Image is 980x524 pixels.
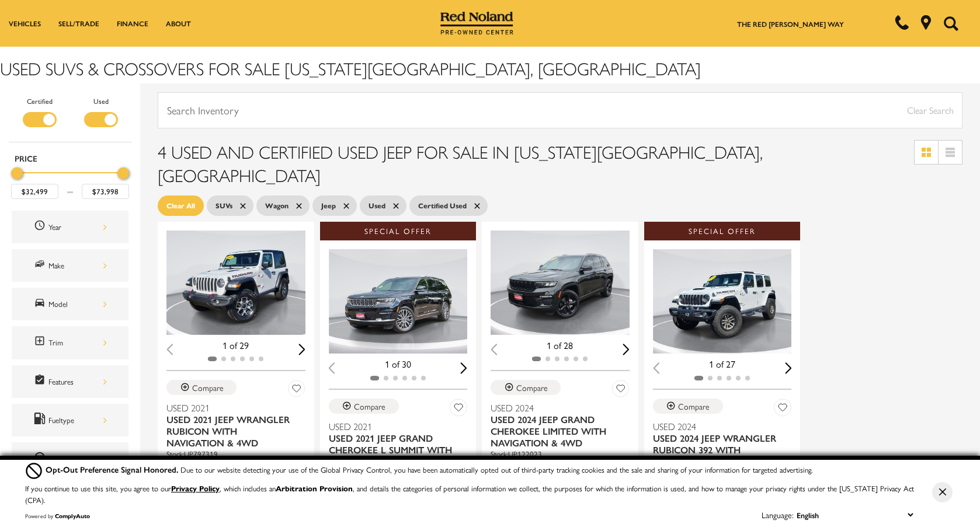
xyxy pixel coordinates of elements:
[932,482,953,502] button: Close Button
[48,221,107,233] div: Year
[34,335,48,350] span: Trim
[354,401,385,411] div: Compare
[34,219,48,235] span: Year
[762,511,794,519] div: Language:
[27,95,53,107] label: Certified
[158,139,763,187] span: 4 Used and Certified Used Jeep for Sale in [US_STATE][GEOGRAPHIC_DATA], [GEOGRAPHIC_DATA]
[34,413,48,428] span: Fueltype
[653,358,792,371] div: 1 of 27
[48,414,107,427] div: Fueltype
[166,230,305,335] div: 1 / 2
[288,380,305,401] button: Save Vehicle
[48,375,107,388] div: Features
[48,336,107,349] div: Trim
[491,414,621,449] span: Used 2024 Jeep Grand Cherokee Limited With Navigation & 4WD
[216,198,232,213] span: SUVs
[491,230,630,335] div: 1 / 2
[166,449,305,459] div: Stock : UP797319
[329,432,459,467] span: Used 2021 Jeep Grand Cherokee L Summit With Navigation & 4WD
[653,399,723,414] button: Compare Vehicle
[93,95,109,107] label: Used
[82,184,129,199] input: Maximum
[166,402,297,414] span: Used 2021
[737,19,844,29] a: The Red [PERSON_NAME] Way
[46,463,812,476] div: Due to our website detecting your use of the Global Privacy Control, you have been automatically ...
[298,344,305,355] div: Next slide
[321,198,336,213] span: Jeep
[25,512,90,519] div: Powered by
[491,449,630,459] div: Stock : UP122023
[491,402,621,414] span: Used 2024
[276,483,353,494] strong: Arbitration Provision
[34,451,48,466] span: Transmission
[329,249,468,354] img: 2021 Jeep Grand Cherokee L Summit 1
[192,382,224,393] div: Compare
[491,339,630,352] div: 1 of 28
[48,298,107,310] div: Model
[166,414,297,449] span: Used 2021 Jeep Wrangler Rubicon With Navigation & 4WD
[166,339,305,352] div: 1 of 29
[11,163,129,199] div: Price
[12,211,128,243] div: YearYear
[12,365,128,398] div: FeaturesFeatures
[939,1,962,46] button: Open the search field
[12,288,128,320] div: ModelModel
[11,167,23,179] div: Minimum Price
[653,249,792,354] img: 2024 Jeep Wrangler Rubicon 392 1
[491,402,630,449] a: Used 2024Used 2024 Jeep Grand Cherokee Limited With Navigation & 4WD
[265,198,289,213] span: Wagon
[516,382,548,393] div: Compare
[369,198,385,213] span: Used
[166,380,237,395] button: Compare Vehicle
[329,399,399,414] button: Compare Vehicle
[329,421,468,467] a: Used 2021Used 2021 Jeep Grand Cherokee L Summit With Navigation & 4WD
[418,198,467,213] span: Certified Used
[12,404,128,436] div: FueltypeFueltype
[15,153,126,163] h5: Price
[25,483,914,505] p: If you continue to use this site, you agree to our , which includes an , and details the categori...
[329,421,459,432] span: Used 2021
[46,463,180,475] span: Opt-Out Preference Signal Honored .
[653,249,792,354] div: 1 / 2
[48,259,107,272] div: Make
[12,249,128,282] div: MakeMake
[450,399,467,420] button: Save Vehicle
[623,344,630,355] div: Next slide
[55,512,90,520] a: ComplyAuto
[612,380,630,401] button: Save Vehicle
[774,399,791,420] button: Save Vehicle
[653,421,792,467] a: Used 2024Used 2024 Jeep Wrangler Rubicon 392 With Navigation & 4WD
[653,421,783,432] span: Used 2024
[117,167,129,179] div: Maximum Price
[440,16,514,27] a: Red Noland Pre-Owned
[678,401,710,411] div: Compare
[158,92,962,128] input: Search Inventory
[440,12,514,35] img: Red Noland Pre-Owned
[166,230,305,335] img: 2021 Jeep Wrangler Rubicon 1
[34,374,48,389] span: Features
[329,249,468,354] div: 1 / 2
[320,222,477,240] div: Special Offer
[491,230,630,335] img: 2024 Jeep Grand Cherokee Limited 1
[794,508,916,522] select: Language Select
[12,442,128,475] div: TransmissionTransmission
[166,198,195,213] span: Clear All
[34,258,48,273] span: Make
[785,362,792,373] div: Next slide
[34,296,48,312] span: Model
[461,362,468,373] div: Next slide
[48,452,107,465] div: Transmission
[166,402,305,449] a: Used 2021Used 2021 Jeep Wrangler Rubicon With Navigation & 4WD
[644,222,801,240] div: Special Offer
[11,184,58,199] input: Minimum
[491,380,561,395] button: Compare Vehicle
[171,483,220,494] a: Privacy Policy
[12,326,128,359] div: TrimTrim
[653,432,783,467] span: Used 2024 Jeep Wrangler Rubicon 392 With Navigation & 4WD
[329,358,468,371] div: 1 of 30
[9,95,131,142] div: Filter by Vehicle Type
